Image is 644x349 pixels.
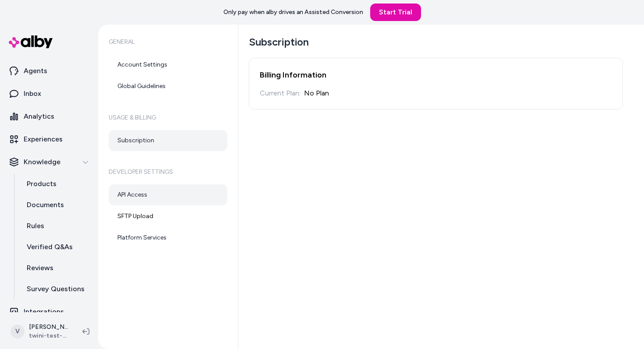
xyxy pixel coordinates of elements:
[249,35,623,49] h1: Subscription
[109,184,227,205] a: API Access
[29,323,68,331] p: [PERSON_NAME]
[27,263,53,273] p: Reviews
[18,215,95,236] a: Rules
[9,35,53,48] img: alby Logo
[27,179,57,189] p: Products
[109,206,227,227] a: SFTP Upload
[223,8,363,17] p: Only pay when alby drives an Assisted Conversion
[4,301,95,322] a: Integrations
[11,324,25,338] span: V
[304,88,329,99] div: No Plan
[109,130,227,151] a: Subscription
[109,106,227,130] h6: Usage & Billing
[4,83,95,104] a: Inbox
[27,284,85,294] p: Survey Questions
[109,54,227,75] a: Account Settings
[18,257,95,278] a: Reviews
[109,30,227,54] h6: General
[109,227,227,248] a: Platform Services
[109,76,227,97] a: Global Guidelines
[27,242,73,252] p: Verified Q&As
[24,307,64,317] p: Integrations
[29,331,68,340] span: twini-test-store
[24,66,47,76] p: Agents
[4,152,95,173] button: Knowledge
[5,317,75,345] button: V[PERSON_NAME]twini-test-store
[4,106,95,127] a: Analytics
[370,4,421,21] a: Start Trial
[27,200,64,210] p: Documents
[260,69,612,81] h2: Billing Information
[18,278,95,300] a: Survey Questions
[24,157,60,167] p: Knowledge
[18,173,95,194] a: Products
[4,129,95,150] a: Experiences
[4,60,95,81] a: Agents
[18,236,95,257] a: Verified Q&As
[24,88,41,99] p: Inbox
[18,194,95,215] a: Documents
[260,88,301,99] div: Current Plan:
[109,160,227,184] h6: Developer Settings
[24,111,54,122] p: Analytics
[24,134,63,145] p: Experiences
[27,221,44,231] p: Rules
